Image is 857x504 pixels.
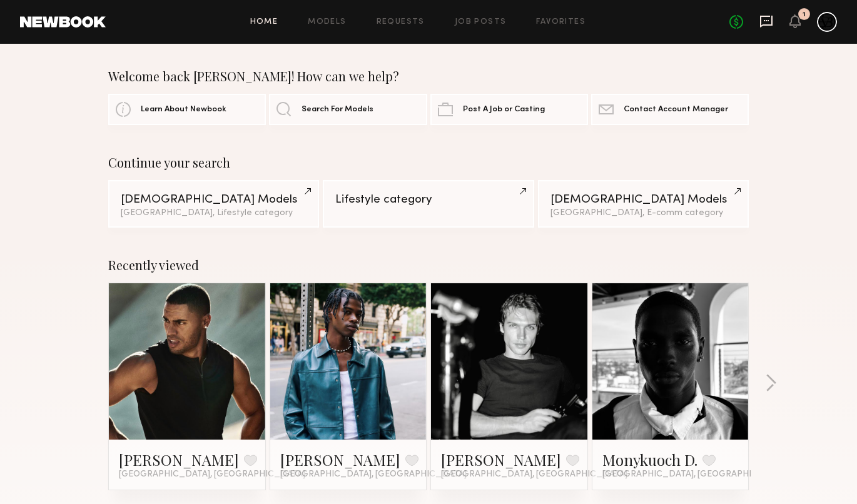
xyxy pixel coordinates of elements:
a: Home [250,18,278,26]
span: [GEOGRAPHIC_DATA], [GEOGRAPHIC_DATA] [119,470,305,480]
a: [PERSON_NAME] [280,450,400,470]
span: [GEOGRAPHIC_DATA], [GEOGRAPHIC_DATA] [441,470,627,480]
span: Contact Account Manager [624,106,728,114]
div: Continue your search [108,155,749,170]
a: Monykuoch D. [602,450,697,470]
a: Requests [377,18,425,26]
div: Welcome back [PERSON_NAME]! How can we help? [108,69,749,84]
span: Search For Models [302,106,373,114]
a: Contact Account Manager [591,94,749,125]
div: [DEMOGRAPHIC_DATA] Models [550,194,736,206]
a: Favorites [536,18,586,26]
a: Job Posts [455,18,507,26]
a: Lifestyle category [323,180,534,228]
a: [PERSON_NAME] [441,450,561,470]
a: Models [308,18,346,26]
span: Post A Job or Casting [463,106,545,114]
div: [GEOGRAPHIC_DATA], E-comm category [550,209,736,218]
div: Recently viewed [108,258,749,273]
span: Learn About Newbook [141,106,226,114]
a: Post A Job or Casting [430,94,588,125]
div: [DEMOGRAPHIC_DATA] Models [121,194,307,206]
a: [PERSON_NAME] [119,450,239,470]
span: [GEOGRAPHIC_DATA], [GEOGRAPHIC_DATA] [280,470,467,480]
a: [DEMOGRAPHIC_DATA] Models[GEOGRAPHIC_DATA], Lifestyle category [108,180,319,228]
a: Search For Models [269,94,427,125]
div: 1 [803,11,806,18]
div: [GEOGRAPHIC_DATA], Lifestyle category [121,209,307,218]
a: [DEMOGRAPHIC_DATA] Models[GEOGRAPHIC_DATA], E-comm category [538,180,749,228]
div: Lifestyle category [335,194,521,206]
span: [GEOGRAPHIC_DATA], [GEOGRAPHIC_DATA] [602,470,789,480]
a: Learn About Newbook [108,94,266,125]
